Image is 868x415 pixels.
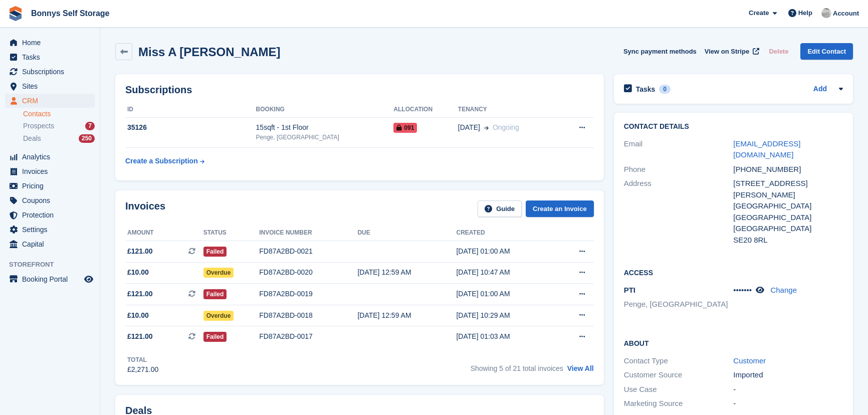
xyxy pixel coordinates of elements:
h2: Tasks [636,85,656,94]
span: Failed [203,247,227,257]
span: Create [749,8,769,18]
span: CRM [22,94,82,108]
div: - [733,398,843,409]
th: ID [125,102,256,118]
span: Protection [22,208,82,222]
span: 091 [393,123,417,133]
th: Amount [125,225,203,241]
a: Prospects 7 [23,121,95,131]
button: Sync payment methods [623,43,697,60]
span: £10.00 [127,310,149,321]
th: Invoice number [259,225,357,241]
div: [PHONE_NUMBER] [733,164,843,175]
a: Create a Subscription [125,152,204,170]
span: £10.00 [127,267,149,278]
h2: Miss A [PERSON_NAME] [138,45,281,59]
a: menu [5,193,95,207]
a: Add [813,84,827,95]
span: Booking Portal [22,272,82,286]
span: View on Stripe [705,47,749,57]
span: Deals [23,134,41,143]
div: FD87A2BD-0020 [259,267,357,278]
a: menu [5,164,95,178]
div: Imported [733,369,843,381]
th: Created [456,225,555,241]
div: 0 [659,85,671,94]
th: Booking [256,102,394,118]
span: Home [22,36,82,50]
li: Penge, [GEOGRAPHIC_DATA] [624,299,734,310]
div: 7 [85,122,95,130]
a: Contacts [23,109,95,119]
a: Deals 250 [23,133,95,144]
div: [DATE] 10:47 AM [456,267,555,278]
div: Create a Subscription [125,156,198,166]
a: Guide [478,200,522,217]
div: Total [127,355,158,364]
a: menu [5,94,95,108]
span: Analytics [22,150,82,164]
div: - [733,384,843,395]
img: stora-icon-8386f47178a22dfd0bd8f6a31ec36ba5ce8667c1dd55bd0f319d3a0aa187defe.svg [8,6,23,21]
span: Tasks [22,50,82,64]
div: [GEOGRAPHIC_DATA] [733,212,843,224]
div: Marketing Source [624,398,734,409]
a: Preview store [83,273,95,285]
a: [EMAIL_ADDRESS][DOMAIN_NAME] [733,139,800,159]
span: Account [833,9,859,19]
th: Due [357,225,456,241]
span: Ongoing [493,123,519,131]
div: FD87A2BD-0019 [259,289,357,299]
div: FD87A2BD-0018 [259,310,357,321]
span: PTI [624,286,635,294]
a: menu [5,179,95,193]
span: £121.00 [127,246,153,257]
span: Help [798,8,812,18]
a: menu [5,65,95,79]
span: £121.00 [127,331,153,342]
a: menu [5,36,95,50]
div: [GEOGRAPHIC_DATA] [733,223,843,235]
span: ••••••• [733,286,752,294]
span: Failed [203,289,227,299]
span: Subscriptions [22,65,82,79]
div: [DATE] 01:00 AM [456,289,555,299]
span: Storefront [9,260,100,270]
a: Bonnys Self Storage [27,5,113,22]
img: James Bonny [821,8,831,18]
div: [DATE] 01:03 AM [456,331,555,342]
a: menu [5,50,95,64]
a: View All [567,364,594,372]
div: Customer Source [624,369,734,381]
a: menu [5,208,95,222]
div: Phone [624,164,734,175]
div: Address [624,178,734,246]
h2: Access [624,267,843,277]
div: Use Case [624,384,734,395]
h2: Invoices [125,200,165,217]
div: SE20 8RL [733,235,843,246]
h2: Subscriptions [125,84,594,96]
th: Status [203,225,260,241]
span: Coupons [22,193,82,207]
span: Capital [22,237,82,251]
div: 15sqft - 1st Floor [256,122,394,133]
div: [DATE] 10:29 AM [456,310,555,321]
span: Overdue [203,268,234,278]
a: Customer [733,356,766,365]
a: menu [5,272,95,286]
a: menu [5,237,95,251]
div: [DATE] 12:59 AM [357,267,456,278]
span: £121.00 [127,289,153,299]
h2: Contact Details [624,123,843,131]
div: Contact Type [624,355,734,367]
div: £2,271.00 [127,364,158,375]
div: FD87A2BD-0017 [259,331,357,342]
span: Overdue [203,311,234,321]
div: 35126 [125,122,256,133]
span: Showing 5 of 21 total invoices [471,364,563,372]
div: [DATE] 01:00 AM [456,246,555,257]
div: [GEOGRAPHIC_DATA] [733,200,843,212]
div: [DATE] 12:59 AM [357,310,456,321]
th: Tenancy [458,102,559,118]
